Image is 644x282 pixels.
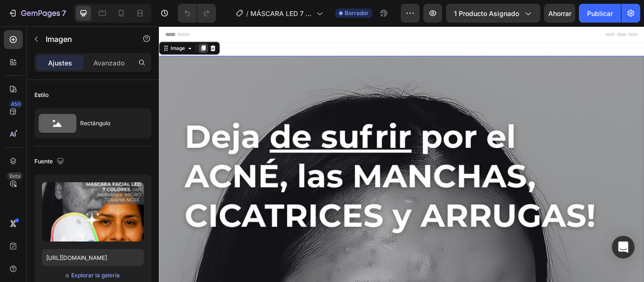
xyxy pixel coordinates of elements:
[548,9,571,17] font: Ahorrar
[246,9,248,17] font: /
[66,272,69,279] font: o
[71,272,120,279] font: Explorar la galería
[34,158,53,165] font: Fuente
[46,33,126,45] p: Imagen
[34,91,49,98] font: Estilo
[587,9,613,17] font: Publicar
[454,9,519,17] font: 1 producto asignado
[178,4,216,23] div: Deshacer/Rehacer
[11,101,21,107] font: 450
[93,59,124,67] font: Avanzado
[46,34,72,44] font: Imagen
[446,4,540,23] button: 1 producto asignado
[80,120,110,127] font: Rectángulo
[4,4,70,23] button: 7
[345,9,369,16] font: Borrador
[612,236,635,258] div: Abrir Intercom Messenger
[544,4,575,23] button: Ahorrar
[62,8,66,18] font: 7
[48,59,72,67] font: Ajustes
[71,271,120,280] button: Explorar la galería
[42,182,144,242] img: imagen de vista previa
[159,26,644,282] iframe: Área de diseño
[579,4,621,23] button: Publicar
[250,9,312,27] font: MÁSCARA LED 7 COLORES
[42,249,144,266] input: https://ejemplo.com/imagen.jpg
[9,173,20,179] font: Beta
